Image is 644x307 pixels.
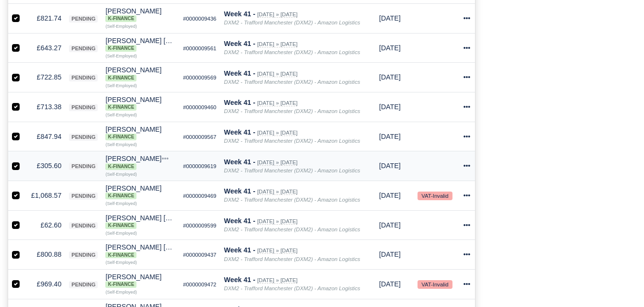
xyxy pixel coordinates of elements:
strong: Week 41 - [224,10,255,18]
small: [DATE] » [DATE] [257,100,297,106]
div: [PERSON_NAME] [PERSON_NAME] [105,215,175,229]
div: [PERSON_NAME] [105,126,175,140]
strong: Week 41 - [224,246,255,254]
i: DXM2 - Trafford Manchester (DXM2) - Amazon Logistics [224,79,360,85]
span: 1 week from now [379,250,401,258]
strong: Week 41 - [224,276,255,284]
div: [PERSON_NAME] K-Finance [105,8,175,22]
td: £800.88 [27,240,65,270]
td: £62.60 [27,210,65,240]
small: [DATE] » [DATE] [257,71,297,77]
strong: Week 41 - [224,158,255,166]
small: #0000009599 [183,223,216,228]
span: K-Finance [105,252,136,259]
div: [PERSON_NAME] [105,185,175,199]
i: DXM2 - Trafford Manchester (DXM2) - Amazon Logistics [224,197,360,203]
i: DXM2 - Trafford Manchester (DXM2) - Amazon Logistics [224,138,360,144]
span: pending [69,45,98,52]
small: #0000009469 [183,193,216,199]
div: [PERSON_NAME] K-Finance [105,185,175,199]
td: £1,068.57 [27,181,65,210]
span: pending [69,74,98,81]
small: (Self-Employed) [105,290,136,295]
span: 1 week from now [379,44,401,52]
i: DXM2 - Trafford Manchester (DXM2) - Amazon Logistics [224,256,360,262]
span: K-Finance [105,134,136,140]
div: [PERSON_NAME] [105,67,175,81]
small: (Self-Employed) [105,54,136,58]
small: (Self-Employed) [105,172,136,177]
small: [DATE] » [DATE] [257,248,297,254]
i: DXM2 - Trafford Manchester (DXM2) - Amazon Logistics [224,227,360,232]
div: [PERSON_NAME] K-Finance [105,67,175,81]
span: pending [69,104,98,111]
span: pending [69,193,98,200]
div: [PERSON_NAME] K-Finance [105,155,175,170]
strong: Week 41 - [224,217,255,225]
span: 1 week from now [379,73,401,81]
strong: Week 41 - [224,128,255,136]
small: (Self-Employed) [105,201,136,206]
div: [PERSON_NAME] [PERSON_NAME] K-Finance [105,244,175,258]
span: pending [69,15,98,23]
div: [PERSON_NAME] [PERSON_NAME] K-Finance [105,215,175,229]
span: pending [69,163,98,170]
span: 1 week from now [379,103,401,111]
i: DXM2 - Trafford Manchester (DXM2) - Amazon Logistics [224,108,360,114]
span: pending [69,281,98,288]
span: K-Finance [105,281,136,288]
strong: Week 41 - [224,187,255,195]
span: K-Finance [105,163,136,170]
small: (Self-Employed) [105,142,136,147]
span: pending [69,222,98,229]
span: K-Finance [105,222,136,229]
span: 1 week from now [379,280,401,288]
small: [DATE] » [DATE] [257,159,297,166]
small: [DATE] » [DATE] [257,41,297,47]
div: [PERSON_NAME] [PERSON_NAME] [105,37,175,52]
small: #0000009460 [183,104,216,110]
small: #0000009437 [183,252,216,258]
span: 1 week from now [379,192,401,199]
strong: Week 41 - [224,69,255,77]
small: #0000009569 [183,75,216,80]
span: 1 week from now [379,162,401,170]
div: [PERSON_NAME] [105,96,175,111]
span: K-Finance [105,45,136,52]
span: 1 week from now [379,133,401,140]
td: £847.94 [27,122,65,151]
span: 1 week from now [379,221,401,229]
small: (Self-Employed) [105,260,136,265]
small: (Self-Employed) [105,83,136,88]
div: [PERSON_NAME] K-Finance [105,96,175,111]
i: DXM2 - Trafford Manchester (DXM2) - Amazon Logistics [224,285,360,291]
small: #0000009619 [183,163,216,169]
strong: Week 41 - [224,99,255,106]
small: #0000009472 [183,282,216,287]
iframe: Chat Widget [596,261,644,307]
span: K-Finance [105,15,136,22]
small: VAT-Invalid [418,280,452,289]
small: [DATE] » [DATE] [257,218,297,225]
td: £821.74 [27,4,65,34]
small: #0000009436 [183,16,216,22]
small: (Self-Employed) [105,113,136,117]
td: £722.85 [27,63,65,92]
small: (Self-Employed) [105,231,136,236]
span: K-Finance [105,193,136,199]
td: £305.60 [27,151,65,181]
span: K-Finance [105,104,136,111]
i: DXM2 - Trafford Manchester (DXM2) - Amazon Logistics [224,168,360,173]
small: (Self-Employed) [105,24,136,29]
small: [DATE] » [DATE] [257,130,297,136]
div: [PERSON_NAME] [105,273,175,288]
span: pending [69,251,98,259]
div: [PERSON_NAME] K-Finance [105,126,175,140]
span: K-Finance [105,75,136,81]
small: [DATE] » [DATE] [257,189,297,195]
div: [PERSON_NAME] K-Finance [105,273,175,288]
div: [PERSON_NAME] [PERSON_NAME] K-Finance [105,37,175,52]
span: 1 week from now [379,14,401,22]
small: #0000009561 [183,45,216,51]
td: £969.40 [27,269,65,299]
